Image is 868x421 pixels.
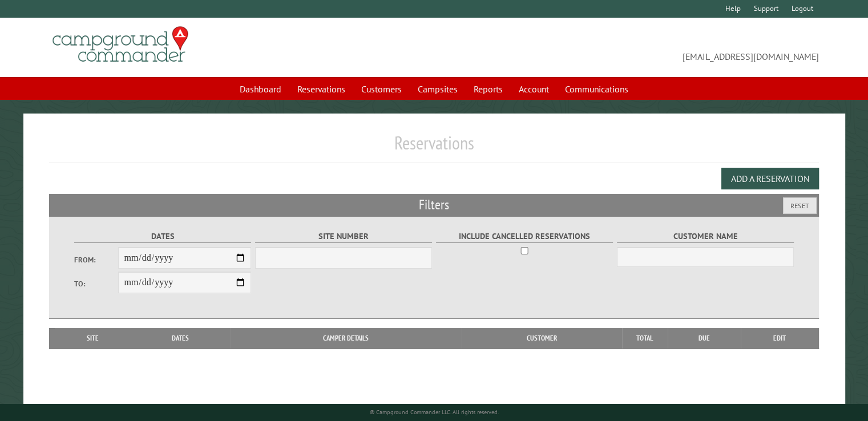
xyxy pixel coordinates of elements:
[512,78,556,100] a: Account
[255,230,433,243] label: Site Number
[411,78,465,100] a: Campsites
[49,22,192,67] img: Campground Commander
[622,328,668,349] th: Total
[617,230,794,243] label: Customer Name
[74,230,252,243] label: Dates
[434,31,819,63] span: [EMAIL_ADDRESS][DOMAIN_NAME]
[233,78,288,100] a: Dashboard
[467,78,510,100] a: Reports
[49,132,819,163] h1: Reservations
[49,194,819,216] h2: Filters
[290,78,352,100] a: Reservations
[74,278,119,289] label: To:
[230,328,462,349] th: Camper Details
[668,328,741,349] th: Due
[462,328,622,349] th: Customer
[783,197,817,214] button: Reset
[741,328,819,349] th: Edit
[131,328,230,349] th: Dates
[55,328,131,349] th: Site
[436,230,613,243] label: Include Cancelled Reservations
[721,168,819,189] button: Add a Reservation
[354,78,409,100] a: Customers
[74,254,119,265] label: From:
[370,408,499,416] small: © Campground Commander LLC. All rights reserved.
[558,78,635,100] a: Communications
